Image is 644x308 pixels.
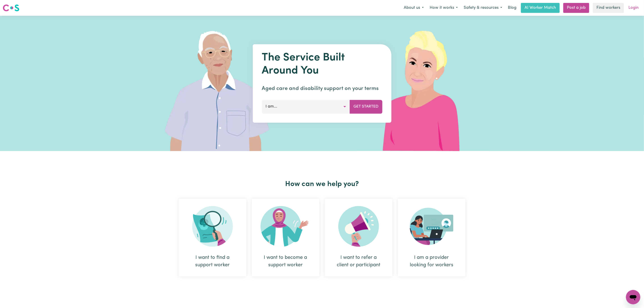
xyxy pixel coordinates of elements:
[401,3,427,13] button: About us
[3,4,19,12] img: Careseekers logo
[190,254,236,269] div: I want to find a support worker
[461,3,505,13] button: Safety & resources
[398,199,465,276] div: I am a provider looking for workers
[563,3,589,13] a: Post a job
[262,100,350,113] button: I am...
[626,290,640,304] iframe: Button to launch messaging window, conversation in progress
[626,3,641,13] a: Login
[263,254,309,269] div: I want to become a support worker
[192,206,233,247] img: Search
[521,3,560,13] a: AI Worker Match
[325,199,392,276] div: I want to refer a client or participant
[261,206,311,247] img: Become Worker
[262,85,382,93] p: Aged care and disability support on your terms
[336,254,382,269] div: I want to refer a client or participant
[176,180,468,188] h2: How can we help you?
[505,3,519,13] a: Blog
[409,254,455,269] div: I am a provider looking for workers
[593,3,624,13] a: Find workers
[179,199,246,276] div: I want to find a support worker
[3,3,19,13] a: Careseekers logo
[350,100,382,113] button: Get Started
[252,199,319,276] div: I want to become a support worker
[427,3,461,13] button: How it works
[410,206,454,247] img: Provider
[338,206,379,247] img: Refer
[262,51,382,77] h1: The Service Built Around You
